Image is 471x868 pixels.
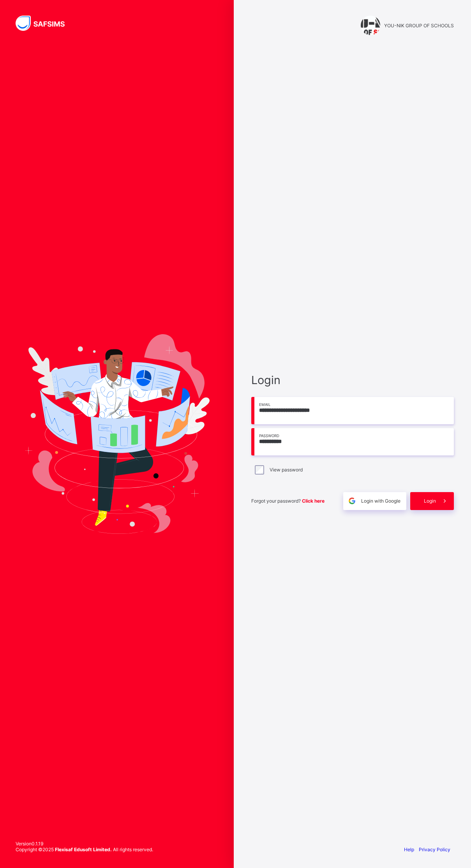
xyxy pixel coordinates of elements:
[419,847,450,852] a: Privacy Policy
[251,373,454,387] span: Login
[55,847,112,852] strong: Flexisaf Edusoft Limited.
[16,841,153,847] span: Version 0.1.19
[16,16,74,31] img: SAFSIMS Logo
[361,498,400,504] span: Login with Google
[270,467,303,473] label: View password
[424,498,436,504] span: Login
[302,498,325,504] a: Click here
[404,847,414,852] a: Help
[251,498,325,504] span: Forgot your password?
[348,496,356,505] img: google.396cfc9801f0270233282035f929180a.svg
[384,23,454,28] span: YOU-NIK GROUP OF SCHOOLS
[16,847,153,852] span: Copyright © 2025 All rights reserved.
[24,334,210,534] img: Hero Image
